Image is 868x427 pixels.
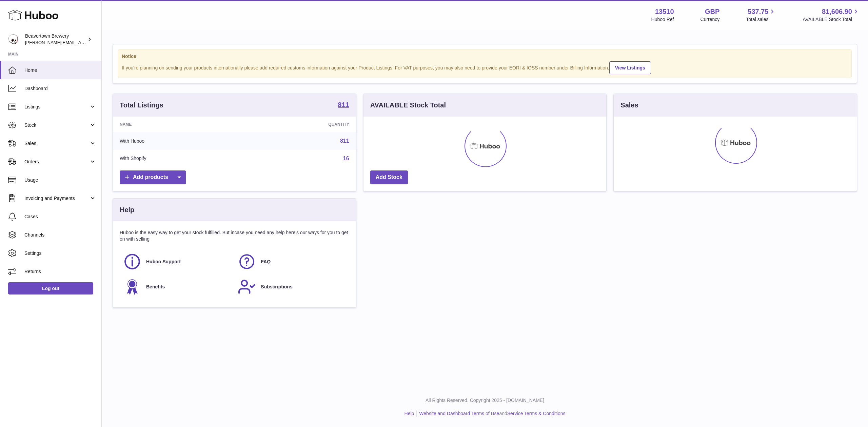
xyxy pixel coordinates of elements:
[338,101,349,109] a: 811
[113,117,244,132] th: Name
[238,278,346,296] a: Subscriptions
[113,150,244,167] td: With Shopify
[120,170,186,184] a: Add products
[120,229,349,242] p: Huboo is the easy way to get your stock fulfilled. But incase you need any help here's our ways f...
[417,410,565,417] li: and
[651,16,674,23] div: Huboo Ref
[120,205,134,215] h3: Help
[261,259,271,265] span: FAQ
[620,101,638,110] h3: Sales
[24,122,89,128] span: Stock
[705,7,719,16] strong: GBP
[25,40,172,45] span: [PERSON_NAME][EMAIL_ADDRESS][PERSON_NAME][DOMAIN_NAME]
[24,85,96,92] span: Dashboard
[123,278,231,296] a: Benefits
[113,132,244,150] td: With Huboo
[24,104,89,110] span: Listings
[24,195,89,202] span: Invoicing and Payments
[24,250,96,257] span: Settings
[120,101,163,110] h3: Total Listings
[123,252,231,271] a: Huboo Support
[8,282,93,294] a: Log out
[822,7,852,16] span: 81,606.90
[24,177,96,183] span: Usage
[609,61,651,74] a: View Listings
[24,67,96,74] span: Home
[370,101,446,110] h3: AVAILABLE Stock Total
[507,411,566,416] a: Service Terms & Conditions
[370,170,408,184] a: Add Stock
[146,259,181,265] span: Huboo Support
[24,140,89,147] span: Sales
[340,138,349,144] a: 811
[746,7,776,23] a: 537.75 Total sales
[405,411,414,416] a: Help
[701,16,720,23] div: Currency
[746,16,776,23] span: Total sales
[238,252,346,271] a: FAQ
[261,284,292,290] span: Subscriptions
[24,213,96,220] span: Cases
[24,268,96,275] span: Returns
[419,411,499,416] a: Website and Dashboard Terms of Use
[748,7,768,16] span: 537.75
[24,232,96,238] span: Channels
[803,7,860,23] a: 81,606.90 AVAILABLE Stock Total
[25,33,86,46] div: Beavertown Brewery
[803,16,860,23] span: AVAILABLE Stock Total
[338,101,349,108] strong: 811
[122,60,848,74] div: If you're planning on sending your products internationally please add required customs informati...
[107,397,863,404] p: All Rights Reserved. Copyright 2025 - [DOMAIN_NAME]
[122,53,848,60] strong: Notice
[146,284,165,290] span: Benefits
[8,34,18,44] img: Matthew.McCormack@beavertownbrewery.co.uk
[244,117,356,132] th: Quantity
[343,156,349,161] a: 16
[655,7,674,16] strong: 13510
[24,159,89,165] span: Orders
